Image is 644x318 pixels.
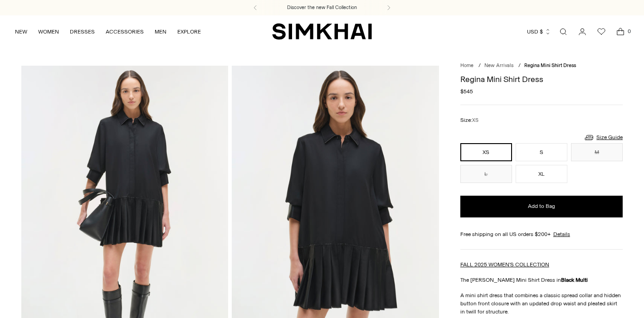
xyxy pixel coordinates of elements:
a: SIMKHAI [272,23,372,40]
a: DRESSES [70,22,95,42]
a: Open search modal [554,23,572,41]
a: Open cart modal [611,23,629,41]
label: Size: [460,116,478,125]
span: 0 [625,27,633,35]
a: New Arrivals [484,63,513,68]
nav: breadcrumbs [460,62,623,70]
a: Go to the account page [573,23,591,41]
a: Details [553,230,570,238]
a: MEN [155,22,166,42]
button: Add to Bag [460,196,623,217]
button: XL [516,165,567,183]
span: $545 [460,87,473,96]
div: Free shipping on all US orders $200+ [460,230,623,238]
h1: Regina Mini Shirt Dress [460,75,623,83]
p: A mini shirt dress that combines a classic spread collar and hidden button front closure with an ... [460,291,623,316]
a: Discover the new Fall Collection [287,4,357,11]
a: FALL 2025 WOMEN'S COLLECTION [460,261,549,268]
button: M [571,143,623,161]
a: ACCESSORIES [106,22,144,42]
button: USD $ [527,22,551,42]
a: WOMEN [38,22,59,42]
div: / [518,62,521,70]
a: Home [460,63,473,68]
div: / [478,62,481,70]
a: EXPLORE [177,22,201,42]
button: XS [460,143,512,161]
a: NEW [15,22,27,42]
button: L [460,165,512,183]
a: Wishlist [592,23,610,41]
span: Add to Bag [528,202,555,210]
a: Size Guide [584,132,623,143]
span: XS [472,117,478,123]
button: S [516,143,567,161]
strong: Black Multi [561,277,588,283]
p: The [PERSON_NAME] Mini Shirt Dress in [460,276,623,284]
span: Regina Mini Shirt Dress [524,63,576,68]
